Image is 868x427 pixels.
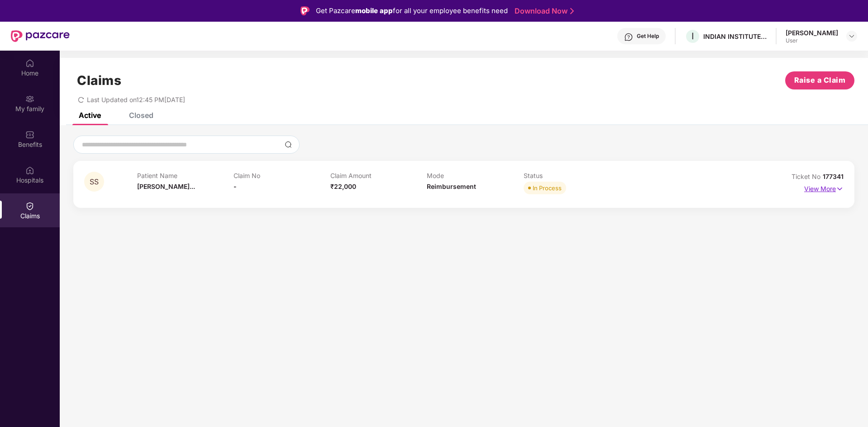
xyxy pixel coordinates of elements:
[79,111,101,120] div: Active
[570,6,574,16] img: Stroke
[285,141,292,148] img: svg+xml;base64,PHN2ZyBpZD0iU2VhcmNoLTMyeDMyIiB4bWxucz0iaHR0cDovL3d3dy53My5vcmcvMjAwMC9zdmciIHdpZH...
[703,32,767,41] div: INDIAN INSTITUTE OF PACKAGING
[515,6,571,16] a: Download Now
[25,130,34,139] img: svg+xml;base64,PHN2ZyBpZD0iQmVuZWZpdHMiIHhtbG5zPSJodHRwOi8vd3d3LnczLm9yZy8yMDAwL3N2ZyIgd2lkdGg9Ij...
[25,202,34,211] img: svg+xml;base64,PHN2ZyBpZD0iQ2xhaW0iIHhtbG5zPSJodHRwOi8vd3d3LnczLm9yZy8yMDAwL3N2ZyIgd2lkdGg9IjIwIi...
[234,172,330,179] p: Claim No
[25,59,34,68] img: svg+xml;base64,PHN2ZyBpZD0iSG9tZSIgeG1sbnM9Imh0dHA6Ly93d3cudzMub3JnLzIwMDAvc3ZnIiB3aWR0aD0iMjAiIG...
[87,96,185,103] span: Last Updated on 12:45 PM[DATE]
[330,183,356,190] span: ₹22,000
[533,183,562,192] div: In Process
[524,172,620,179] p: Status
[786,28,838,37] div: [PERSON_NAME]
[785,71,854,89] button: Raise a Claim
[330,172,427,179] p: Claim Amount
[427,172,524,179] p: Mode
[624,33,633,42] img: svg+xml;base64,PHN2ZyBpZD0iSGVscC0zMngzMiIgeG1sbnM9Imh0dHA6Ly93d3cudzMub3JnLzIwMDAvc3ZnIiB3aWR0aD...
[129,111,153,120] div: Closed
[637,33,659,40] div: Get Help
[137,183,195,190] span: [PERSON_NAME]...
[25,94,34,103] img: svg+xml;base64,PHN2ZyB3aWR0aD0iMjAiIGhlaWdodD0iMjAiIHZpZXdCb3g9IjAgMCAyMCAyMCIgZmlsbD0ibm9uZSIgeG...
[90,178,99,186] span: SS
[234,183,237,190] span: -
[692,31,694,42] span: I
[836,184,844,194] img: svg+xml;base64,PHN2ZyB4bWxucz0iaHR0cDovL3d3dy53My5vcmcvMjAwMC9zdmciIHdpZHRoPSIxNyIgaGVpZ2h0PSIxNy...
[823,173,844,180] span: 177341
[804,182,844,194] p: View More
[786,37,838,44] div: User
[25,166,34,175] img: svg+xml;base64,PHN2ZyBpZD0iSG9zcGl0YWxzIiB4bWxucz0iaHR0cDovL3d3dy53My5vcmcvMjAwMC9zdmciIHdpZHRoPS...
[11,30,70,42] img: New Pazcare Logo
[78,96,84,103] span: redo
[792,173,823,180] span: Ticket No
[316,5,508,16] div: Get Pazcare for all your employee benefits need
[427,183,476,190] span: Reimbursement
[300,6,310,15] img: Logo
[77,73,121,88] h1: Claims
[137,172,234,179] p: Patient Name
[794,75,846,86] span: Raise a Claim
[848,33,855,40] img: svg+xml;base64,PHN2ZyBpZD0iRHJvcGRvd24tMzJ4MzIiIHhtbG5zPSJodHRwOi8vd3d3LnczLm9yZy8yMDAwL3N2ZyIgd2...
[355,6,393,15] strong: mobile app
